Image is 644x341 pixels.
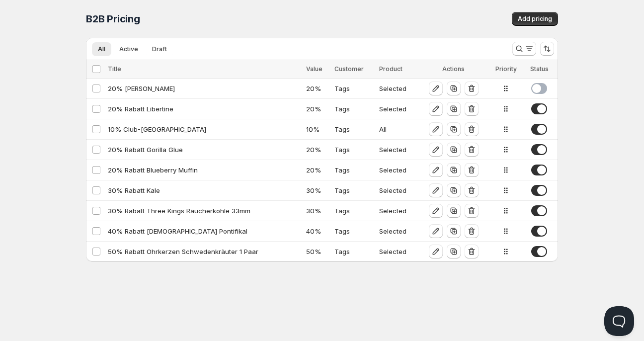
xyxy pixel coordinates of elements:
[512,42,536,56] button: Search and filter results
[306,185,328,195] div: 30 %
[306,145,328,155] div: 20 %
[334,206,373,216] div: Tags
[495,65,517,73] span: Priority
[306,65,322,73] span: Value
[379,247,415,256] div: Selected
[306,104,328,114] div: 20 %
[379,84,415,93] div: Selected
[334,226,373,236] div: Tags
[98,45,105,53] span: All
[379,226,415,236] div: Selected
[108,165,300,175] div: 20% Rabatt Blueberry Muffin
[306,226,328,236] div: 40 %
[334,165,373,175] div: Tags
[379,165,415,175] div: Selected
[512,12,558,26] button: Add pricing
[379,145,415,155] div: Selected
[119,45,138,53] span: Active
[306,84,328,93] div: 20 %
[334,84,373,93] div: Tags
[108,124,300,134] div: 10% Club-[GEOGRAPHIC_DATA]
[86,13,140,25] span: B2B Pricing
[379,185,415,195] div: Selected
[604,306,634,336] iframe: Help Scout Beacon - Open
[379,206,415,216] div: Selected
[334,185,373,195] div: Tags
[306,206,328,216] div: 30 %
[334,145,373,155] div: Tags
[306,165,328,175] div: 20 %
[518,15,552,23] span: Add pricing
[108,65,121,73] span: Title
[108,226,300,236] div: 40% Rabatt [DEMOGRAPHIC_DATA] Pontifikal
[306,247,328,256] div: 50 %
[334,104,373,114] div: Tags
[540,42,554,56] button: Sort the results
[334,65,364,73] span: Customer
[108,145,300,155] div: 20% Rabatt Gorilla Glue
[108,104,300,114] div: 20% Rabatt Libertine
[108,247,300,256] div: 50% Rabatt Ohrkerzen Schwedenkräuter 1 Paar
[379,65,402,73] span: Product
[108,84,300,93] div: 20% [PERSON_NAME]
[442,65,465,73] span: Actions
[108,206,300,216] div: 30% Rabatt Three Kings Räucherkohle 33mm
[306,124,328,134] div: 10 %
[379,104,415,114] div: Selected
[108,185,300,195] div: 30% Rabatt Kale
[334,247,373,256] div: Tags
[379,124,415,134] div: All
[530,65,549,73] span: Status
[334,124,373,134] div: Tags
[152,45,167,53] span: Draft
